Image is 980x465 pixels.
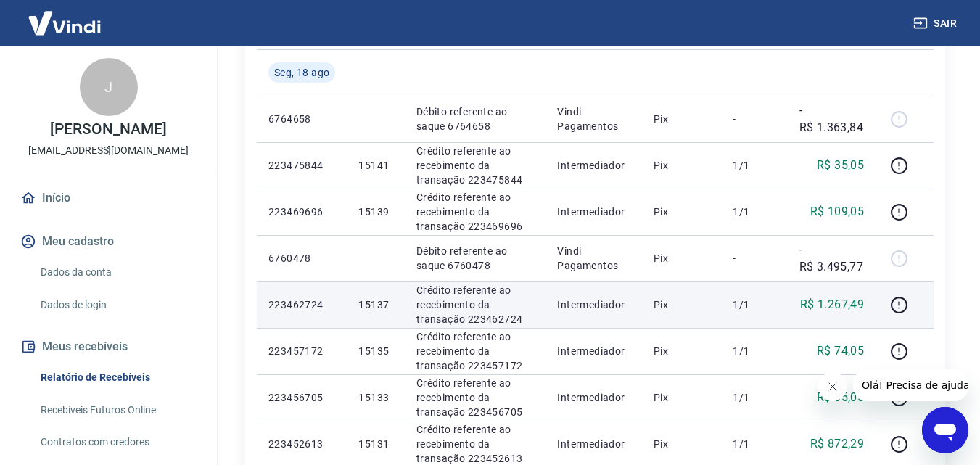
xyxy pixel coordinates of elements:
p: R$ 35,05 [817,157,864,174]
p: Pix [654,390,710,405]
p: [EMAIL_ADDRESS][DOMAIN_NAME] [28,143,189,158]
p: Pix [654,158,710,173]
p: Crédito referente ao recebimento da transação 223475844 [416,144,535,187]
p: Pix [654,297,710,312]
p: Intermediador [557,390,630,405]
p: 223469696 [268,205,335,219]
p: Intermediador [557,205,630,219]
p: 1/1 [733,437,775,451]
a: Dados da conta [35,258,199,287]
p: Pix [654,344,710,358]
p: 1/1 [733,205,775,219]
p: Pix [654,205,710,219]
iframe: Botão para abrir a janela de mensagens [922,407,968,453]
iframe: Fechar mensagem [818,372,847,401]
p: Intermediador [557,437,630,451]
p: 223462724 [268,297,335,312]
div: J [80,58,138,116]
p: Vindi Pagamentos [557,244,630,273]
p: Intermediador [557,344,630,358]
p: Crédito referente ao recebimento da transação 223456705 [416,376,535,419]
p: R$ 1.267,49 [800,296,864,313]
a: Recebíveis Futuros Online [35,395,199,425]
button: Meus recebíveis [17,331,199,363]
p: Débito referente ao saque 6760478 [416,244,535,273]
p: 6764658 [268,112,335,126]
p: -R$ 3.495,77 [799,241,865,276]
p: Crédito referente ao recebimento da transação 223457172 [416,329,535,373]
span: Olá! Precisa de ajuda? [9,10,122,22]
p: 15135 [358,344,392,358]
p: Pix [654,251,710,266]
p: 15141 [358,158,392,173]
p: R$ 35,05 [817,389,864,406]
p: [PERSON_NAME] [50,122,166,137]
p: 15131 [358,437,392,451]
p: 223452613 [268,437,335,451]
p: 1/1 [733,158,775,173]
p: R$ 872,29 [810,435,865,453]
iframe: Mensagem da empresa [853,369,968,401]
p: R$ 74,05 [817,342,864,360]
p: 223457172 [268,344,335,358]
p: Pix [654,112,710,126]
a: Relatório de Recebíveis [35,363,199,392]
p: Vindi Pagamentos [557,104,630,133]
p: Crédito referente ao recebimento da transação 223462724 [416,283,535,326]
img: Vindi [17,1,112,45]
span: Seg, 18 ago [274,65,329,80]
p: 15137 [358,297,392,312]
p: R$ 109,05 [810,203,865,221]
button: Meu cadastro [17,226,199,258]
p: - [733,112,775,126]
a: Início [17,182,199,214]
p: Intermediador [557,158,630,173]
p: - [733,251,775,266]
p: 223475844 [268,158,335,173]
p: 1/1 [733,297,775,312]
p: Crédito referente ao recebimento da transação 223469696 [416,190,535,234]
p: -R$ 1.363,84 [799,102,865,136]
a: Contratos com credores [35,427,199,457]
p: 223456705 [268,390,335,405]
a: Dados de login [35,290,199,320]
p: Intermediador [557,297,630,312]
button: Sair [910,10,963,37]
p: 15133 [358,390,392,405]
p: 1/1 [733,390,775,405]
p: Pix [654,437,710,451]
p: 6760478 [268,251,335,266]
p: Débito referente ao saque 6764658 [416,104,535,133]
p: 15139 [358,205,392,219]
p: 1/1 [733,344,775,358]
